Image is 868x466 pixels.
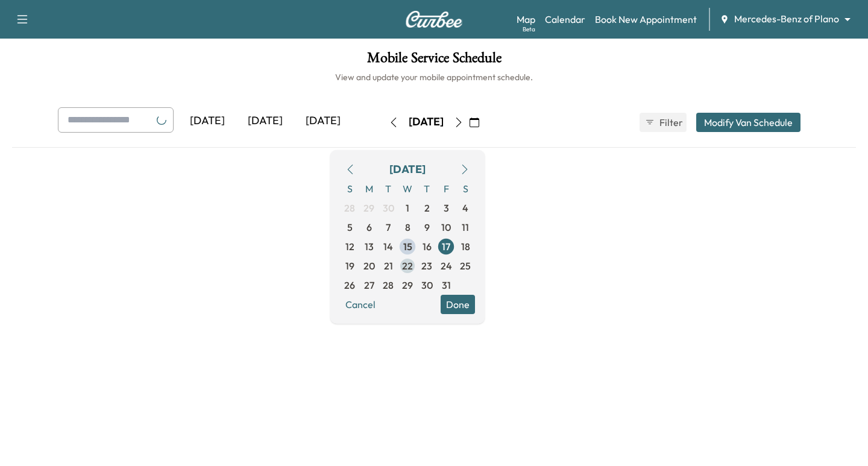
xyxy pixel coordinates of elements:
[383,278,394,292] span: 28
[406,201,409,215] span: 1
[236,107,294,135] div: [DATE]
[442,278,451,292] span: 31
[441,220,451,235] span: 10
[456,179,475,198] span: S
[462,220,469,235] span: 11
[364,278,374,292] span: 27
[384,259,393,273] span: 21
[178,107,236,135] div: [DATE]
[340,179,359,198] span: S
[12,71,856,83] h6: View and update your mobile appointment schedule.
[345,239,354,254] span: 12
[402,259,413,273] span: 22
[659,115,681,130] span: Filter
[347,220,353,235] span: 5
[734,12,839,26] span: Mercedes-Benz of Plano
[405,220,410,235] span: 8
[696,113,800,132] button: Modify Van Schedule
[424,201,430,215] span: 2
[517,12,535,27] a: MapBeta
[344,278,355,292] span: 26
[523,25,535,34] div: Beta
[344,201,355,215] span: 28
[421,259,432,273] span: 23
[640,113,687,132] button: Filter
[424,220,430,235] span: 9
[383,201,394,215] span: 30
[363,201,374,215] span: 29
[389,161,426,178] div: [DATE]
[462,201,468,215] span: 4
[595,12,697,27] a: Book New Appointment
[398,179,417,198] span: W
[441,295,475,314] button: Done
[444,201,449,215] span: 3
[405,11,463,28] img: Curbee Logo
[417,179,436,198] span: T
[441,259,452,273] span: 24
[359,179,379,198] span: M
[409,115,444,130] div: [DATE]
[294,107,352,135] div: [DATE]
[423,239,432,254] span: 16
[366,220,372,235] span: 6
[12,51,856,71] h1: Mobile Service Schedule
[383,239,393,254] span: 14
[379,179,398,198] span: T
[340,295,381,314] button: Cancel
[460,259,471,273] span: 25
[421,278,433,292] span: 30
[402,278,413,292] span: 29
[461,239,470,254] span: 18
[345,259,354,273] span: 19
[403,239,412,254] span: 15
[365,239,374,254] span: 13
[442,239,450,254] span: 17
[386,220,391,235] span: 7
[436,179,456,198] span: F
[545,12,585,27] a: Calendar
[363,259,375,273] span: 20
